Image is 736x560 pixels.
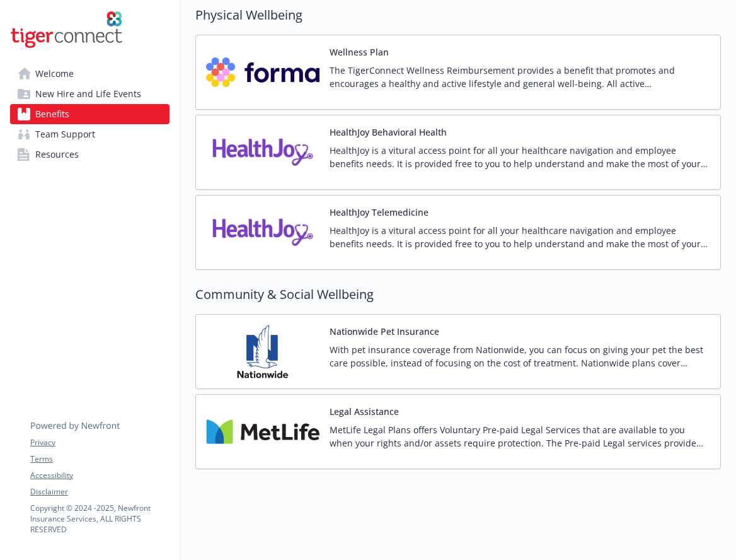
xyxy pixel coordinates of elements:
img: HealthJoy, LLC carrier logo [206,125,319,179]
p: HealthJoy is a vitural access point for all your healthcare navigation and employee benefits need... [330,224,710,250]
button: Legal Assistance [330,405,399,418]
a: Disclaimer [30,486,169,498]
h2: Physical Wellbeing [195,6,721,25]
span: New Hire and Life Events [35,84,141,104]
a: Welcome [10,64,170,84]
button: Wellness Plan [330,45,389,59]
p: MetLife Legal Plans offers Voluntary Pre-paid Legal Services that are available to you when your ... [330,423,710,450]
p: HealthJoy is a vitural access point for all your healthcare navigation and employee benefits need... [330,144,710,170]
a: Terms [30,453,169,465]
img: Nationwide Pet Insurance carrier logo [206,325,319,378]
p: Copyright © 2024 - 2025 , Newfront Insurance Services, ALL RIGHTS RESERVED [30,503,169,535]
img: Forma, Inc. carrier logo [206,45,319,99]
p: With pet insurance coverage from Nationwide, you can focus on giving your pet the best care possi... [330,343,710,370]
span: Welcome [35,64,74,84]
span: Team Support [35,124,95,144]
button: Nationwide Pet Insurance [330,325,439,338]
button: HealthJoy Telemedicine [330,206,428,219]
h2: Community & Social Wellbeing [195,285,721,304]
a: Team Support [10,124,170,144]
img: HealthJoy, LLC carrier logo [206,206,319,259]
p: The TigerConnect Wellness Reimbursement provides a benefit that promotes and encourages a healthy... [330,64,710,90]
a: Resources [10,144,170,165]
a: New Hire and Life Events [10,84,170,104]
img: Metlife Inc carrier logo [206,405,319,458]
button: HealthJoy Behavioral Health [330,125,447,139]
span: Resources [35,144,79,165]
span: Benefits [35,104,69,124]
a: Privacy [30,437,169,448]
a: Benefits [10,104,170,124]
a: Accessibility [30,470,169,481]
